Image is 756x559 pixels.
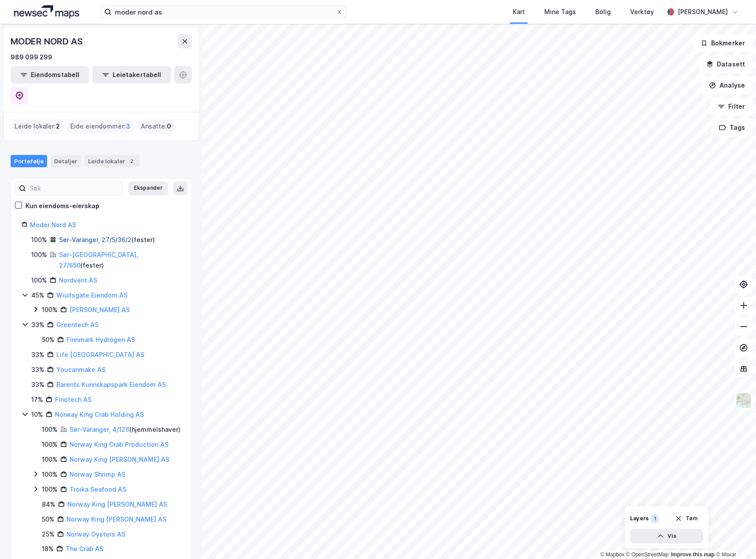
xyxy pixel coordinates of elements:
[55,396,92,403] a: Finotech AS
[701,77,752,94] button: Analyse
[712,119,752,136] button: Tags
[31,290,44,301] div: 45%
[544,7,576,17] div: Mine Tags
[70,426,129,433] a: Sør-Varanger, 4/126
[70,424,180,435] div: ( hjemmelshaver )
[137,119,175,133] div: Ansatte :
[630,7,654,17] div: Verktøy
[31,349,44,360] div: 33%
[59,236,132,243] a: Sør-Varanger, 27/5/36/2
[70,485,126,493] a: Troika Seafood AS
[31,320,44,330] div: 33%
[11,34,84,48] div: MODER NORD AS
[92,66,171,84] button: Leietakertabell
[712,517,756,559] div: Kontrollprogram for chat
[59,276,97,284] a: Nordvent AS
[630,529,703,543] button: Vis
[42,544,54,554] div: 18%
[31,235,47,245] div: 100%
[56,381,166,388] a: Barents Kunnskapspark Eiendom AS
[735,392,752,409] img: Z
[66,545,103,552] a: The Crab AS
[59,235,155,245] div: ( fester )
[31,409,43,420] div: 10%
[59,251,138,269] a: Sør-[GEOGRAPHIC_DATA], 27/650
[56,291,128,299] a: Wiullsgate Eiendom AS
[31,364,44,375] div: 33%
[42,529,55,540] div: 25%
[42,514,55,525] div: 50%
[42,454,58,465] div: 100%
[11,119,63,133] div: Leide lokaler :
[56,366,106,373] a: Youcanmake AS
[70,306,130,313] a: [PERSON_NAME] AS
[513,7,525,17] div: Kart
[26,201,99,211] div: Kun eiendoms-eierskap
[59,250,181,271] div: ( fester )
[11,155,47,167] div: Portefølje
[14,5,79,18] img: logo.a4113a55bc3d86da70a041830d287a7e.svg
[127,157,136,165] div: 2
[128,181,168,195] button: Ekspander
[42,305,58,315] div: 100%
[31,394,43,405] div: 17%
[126,121,130,132] span: 3
[650,514,659,523] div: 1
[26,182,122,195] input: Søk
[42,469,58,480] div: 100%
[67,119,134,133] div: Eide eiendommer :
[42,439,58,450] div: 100%
[67,500,167,508] a: Norway King [PERSON_NAME] AS
[66,530,125,538] a: Norway Oysters AS
[30,221,76,228] a: Moder Nord AS
[31,250,47,260] div: 100%
[70,441,169,448] a: Norway King Crab Production AS
[51,155,81,167] div: Detaljer
[66,336,135,343] a: Finnmark Hydrogen AS
[56,321,99,328] a: Greentech AS
[70,456,169,463] a: Norway King [PERSON_NAME] AS
[42,424,58,435] div: 100%
[595,7,611,17] div: Bolig
[630,515,649,522] div: Layers
[699,55,752,73] button: Datasett
[55,411,144,418] a: Norway King Crab Holding AS
[56,351,144,358] a: Life [GEOGRAPHIC_DATA] AS
[712,517,756,559] iframe: Chat Widget
[626,552,669,558] a: OpenStreetMap
[167,121,171,132] span: 0
[11,52,52,63] div: 989 099 299
[42,499,55,510] div: 84%
[693,34,752,52] button: Bokmerker
[31,275,47,286] div: 100%
[31,379,44,390] div: 33%
[111,5,336,18] input: Søk på adresse, matrikkel, gårdeiere, leietakere eller personer
[66,515,166,523] a: Norway King [PERSON_NAME] AS
[42,335,55,345] div: 50%
[42,484,58,495] div: 100%
[600,552,624,558] a: Mapbox
[671,552,715,558] a: Improve this map
[11,66,89,84] button: Eiendomstabell
[56,121,60,132] span: 2
[84,155,139,167] div: Leide lokaler
[710,98,752,115] button: Filter
[678,7,728,17] div: [PERSON_NAME]
[70,471,125,478] a: Norway Shrimp AS
[669,511,703,526] button: Tøm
